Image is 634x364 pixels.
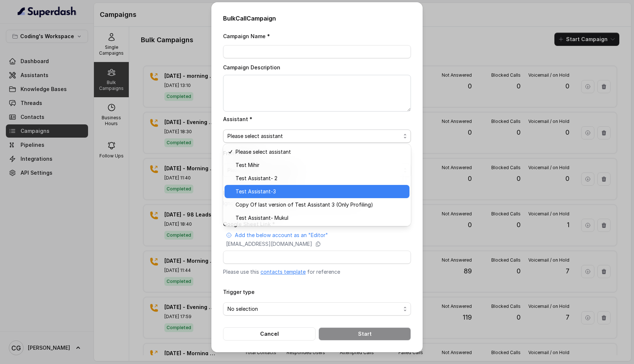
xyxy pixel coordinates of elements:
span: Copy Of last version of Test Assistant 3 (Only Profiling) [236,200,405,209]
span: Test Assistant-3 [236,187,405,196]
span: Please select assistant [236,148,405,156]
span: Please select assistant [227,132,401,141]
span: Test Assistant- Mukul [236,214,405,222]
span: Test Mihir [236,161,405,170]
span: Test Assistant- 2 [236,174,405,183]
div: Please select assistant [223,144,411,226]
button: Please select assistant [223,130,411,143]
